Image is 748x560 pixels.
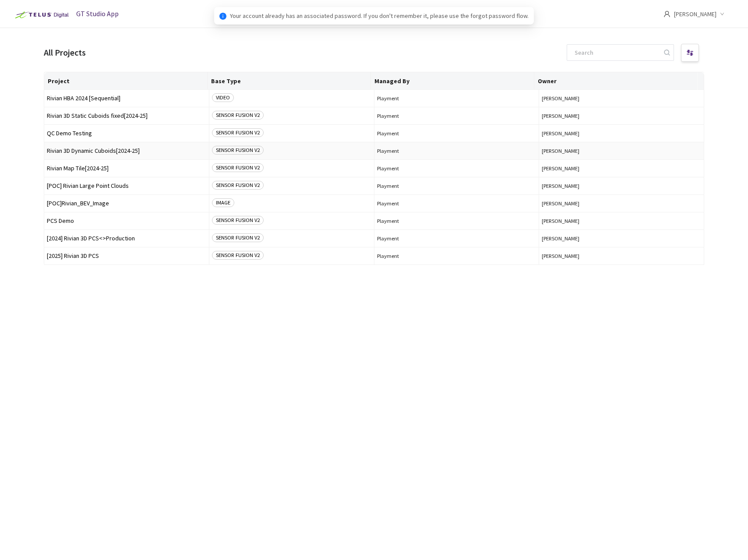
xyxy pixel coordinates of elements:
button: [PERSON_NAME] [542,218,701,224]
span: info-circle [219,13,226,20]
span: PCS Demo [47,218,206,224]
span: SENSOR FUSION V2 [212,181,264,190]
button: [PERSON_NAME] [542,130,701,137]
span: IMAGE [212,198,234,207]
span: SENSOR FUSION V2 [212,216,264,225]
span: SENSOR FUSION V2 [212,163,264,172]
div: All Projects [44,46,86,59]
span: Playment [377,200,536,207]
span: Rivian 3D Dynamic Cuboids[2024-25] [47,148,206,154]
span: Playment [377,113,536,119]
span: Rivian HBA 2024 [Sequential] [47,95,206,102]
span: Playment [377,95,536,102]
span: [2025] Rivian 3D PCS [47,253,206,259]
span: [POC]Rivian_BEV_Image [47,200,206,207]
th: Project [44,72,208,90]
span: VIDEO [212,93,234,102]
span: Rivian Map Tile[2024-25] [47,165,206,172]
button: [PERSON_NAME] [542,253,701,259]
span: Playment [377,130,536,137]
button: [PERSON_NAME] [542,95,701,102]
span: Playment [377,148,536,154]
input: Search [569,45,663,60]
span: QC Demo Testing [47,130,206,137]
span: Playment [377,253,536,259]
button: [PERSON_NAME] [542,200,701,207]
span: SENSOR FUSION V2 [212,128,264,137]
span: GT Studio App [76,9,119,18]
span: Playment [377,218,536,224]
th: Owner [534,72,698,90]
span: SENSOR FUSION V2 [212,251,264,260]
span: down [720,12,724,16]
span: Playment [377,235,536,242]
span: user [663,11,670,18]
th: Managed By [371,72,534,90]
span: [POC] Rivian Large Point Clouds [47,183,206,189]
span: Rivian 3D Static Cuboids fixed[2024-25] [47,113,206,119]
button: [PERSON_NAME] [542,148,701,154]
th: Base Type [208,72,371,90]
button: [PERSON_NAME] [542,165,701,172]
span: SENSOR FUSION V2 [212,233,264,242]
span: [2024] Rivian 3D PCS<>Production [47,235,206,242]
button: [PERSON_NAME] [542,235,701,242]
img: Telus [11,8,71,22]
button: [PERSON_NAME] [542,113,701,119]
span: SENSOR FUSION V2 [212,111,264,120]
span: Playment [377,183,536,189]
button: [PERSON_NAME] [542,183,701,189]
span: SENSOR FUSION V2 [212,146,264,155]
span: Playment [377,165,536,172]
span: Your account already has an associated password. If you don't remember it, please use the forgot ... [230,11,529,21]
